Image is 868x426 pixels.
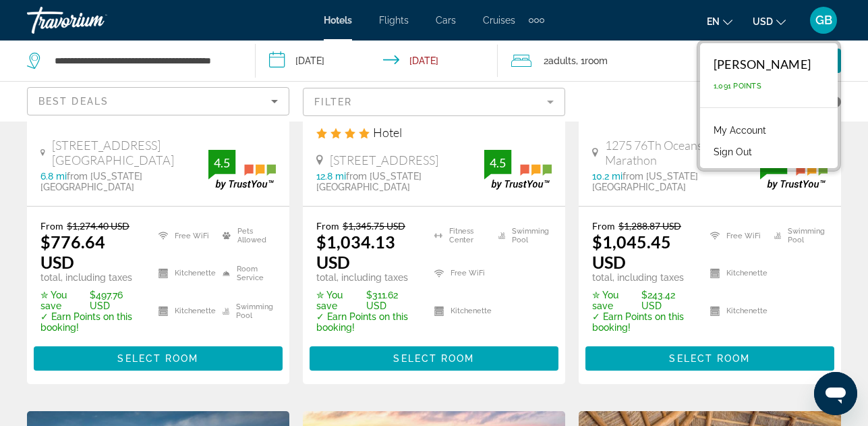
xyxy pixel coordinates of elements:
a: Hotels [324,15,352,26]
span: Best Deals [38,96,109,107]
span: from [US_STATE][GEOGRAPHIC_DATA] [316,171,422,192]
span: From [316,220,339,232]
ya-tr-span: en [707,16,720,27]
li: Kitchenette [703,258,768,289]
li: Pets Allowed [216,220,276,251]
p: $311.62 USD [316,290,417,311]
li: Kitchenette [152,258,216,289]
del: $1,288.87 USD [618,220,681,232]
span: [STREET_ADDRESS][GEOGRAPHIC_DATA] [52,138,208,167]
button: Select Room [585,346,834,371]
span: [STREET_ADDRESS] [330,153,438,167]
ins: $1,034.13 USD [316,232,395,272]
li: Kitchenette [703,296,768,327]
ya-tr-span: USD [753,16,773,27]
a: Cars [436,15,456,26]
span: 1275 76Th Oceanside, Marathon [605,138,760,167]
span: Select Room [669,353,750,364]
a: Select Room [585,350,834,365]
mat-select: Sort by [38,93,278,109]
span: 1,091 Points [714,82,761,90]
div: 4.5 [484,155,511,171]
button: Change language [707,11,732,31]
span: Adults [548,55,576,66]
li: Kitchenette [152,296,216,327]
ya-tr-span: GB [815,13,832,27]
span: 10.2 mi [592,171,623,182]
li: Swimming Pool [492,220,552,251]
li: Free WiFi [703,220,768,251]
ins: $1,045.45 USD [592,232,671,272]
button: Travelers: 2 adults, 0 children [498,41,726,81]
li: Swimming Pool [216,296,276,327]
img: trustyou-badge.svg [484,150,552,190]
p: ✓ Earn Points on this booking! [592,311,693,333]
p: total, including taxes [40,272,142,283]
a: Select Room [34,350,283,365]
span: from [US_STATE][GEOGRAPHIC_DATA] [592,171,698,192]
span: Select Room [117,353,198,364]
button: User Menu [806,6,841,34]
span: ✮ You save [316,290,363,311]
p: ✓ Earn Points on this booking! [316,311,417,333]
a: Select Room [310,350,558,365]
p: total, including taxes [592,272,693,283]
div: [PERSON_NAME] [714,57,811,72]
span: 2 [544,51,576,70]
li: Kitchenette [428,296,492,327]
div: 4 star Hotel [316,125,552,140]
li: Free WiFi [428,258,492,289]
span: Hotel [373,125,402,140]
span: Room [585,55,608,66]
span: ✮ You save [592,290,638,311]
ins: $776.64 USD [40,232,105,272]
button: Select Room [34,346,283,371]
p: $497.76 USD [40,290,142,311]
a: Flights [379,15,409,26]
span: From [592,220,615,232]
span: ✮ You save [40,290,86,311]
iframe: Кнопка запуска окна обмена сообщениями [814,372,857,415]
li: Room Service [216,258,276,289]
li: Swimming Pool [768,220,828,251]
p: total, including taxes [316,272,417,283]
button: Select Room [310,346,558,371]
button: Check-in date: Oct 19, 2025 Check-out date: Oct 24, 2025 [256,41,498,81]
span: From [40,220,63,232]
button: Change currency [753,11,786,31]
li: Free WiFi [152,220,216,251]
span: 12.8 mi [316,171,346,182]
del: $1,274.40 USD [67,220,129,232]
p: $243.42 USD [592,290,693,311]
span: Select Room [393,353,474,364]
p: ✓ Earn Points on this booking! [40,311,142,333]
a: Cruises [483,15,515,26]
a: My Account [707,122,773,139]
button: Filter [303,87,565,117]
del: $1,345.75 USD [343,220,405,232]
span: , 1 [576,51,608,70]
button: Sign Out [707,143,759,161]
a: Travorium [27,3,162,38]
img: trustyou-badge.svg [208,150,276,190]
span: 6.8 mi [40,171,67,182]
li: Fitness Center [428,220,492,251]
span: from [US_STATE][GEOGRAPHIC_DATA] [40,171,142,192]
button: Extra navigation items [529,9,544,31]
div: 4.5 [208,155,235,171]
